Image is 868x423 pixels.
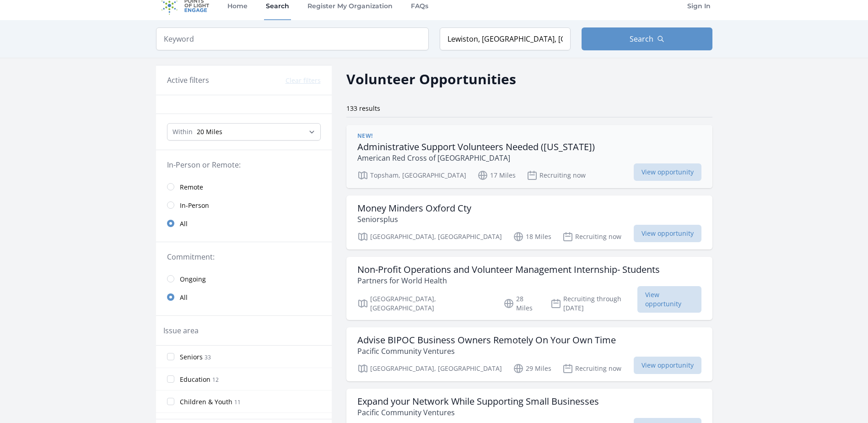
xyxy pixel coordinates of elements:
[167,353,174,360] input: Seniors 33
[156,270,332,288] a: Ongoing
[156,196,332,214] a: In-Person
[156,214,332,233] a: All
[346,257,712,320] a: Non-Profit Operations and Volunteer Management Internship- Students Partners for World Health [GE...
[527,170,586,181] p: Recruiting now
[180,397,232,407] span: Children & Youth
[163,325,199,336] legend: Issue area
[167,398,174,405] input: Children & Youth 11
[167,75,209,86] h3: Active filters
[180,219,188,228] span: All
[180,293,188,302] span: All
[180,201,209,210] span: In-Person
[286,76,321,85] button: Clear filters
[637,286,701,313] span: View opportunity
[477,170,516,181] p: 17 Miles
[357,264,660,275] h3: Non-Profit Operations and Volunteer Management Internship- Students
[180,375,210,384] span: Education
[156,178,332,196] a: Remote
[562,231,621,242] p: Recruiting now
[634,357,701,374] span: View opportunity
[167,123,321,141] select: Search Radius
[156,288,332,306] a: All
[357,335,616,346] h3: Advise BIPOC Business Owners Remotely On Your Own Time
[503,294,539,313] p: 28 Miles
[180,352,203,362] span: Seniors
[167,375,174,383] input: Education 12
[357,407,599,418] p: Pacific Community Ventures
[346,69,516,89] h2: Volunteer Opportunities
[346,125,712,188] a: New! Administrative Support Volunteers Needed ([US_STATE]) American Red Cross of [GEOGRAPHIC_DATA...
[562,363,621,374] p: Recruiting now
[513,363,551,374] p: 29 Miles
[180,275,206,284] span: Ongoing
[440,27,571,50] input: Location
[346,104,380,113] span: 133 results
[167,251,321,262] legend: Commitment:
[167,159,321,170] legend: In-Person or Remote:
[212,376,219,384] span: 12
[357,275,660,286] p: Partners for World Health
[346,327,712,381] a: Advise BIPOC Business Owners Remotely On Your Own Time Pacific Community Ventures [GEOGRAPHIC_DAT...
[357,214,471,225] p: Seniorsplus
[634,163,701,181] span: View opportunity
[582,27,712,50] button: Search
[234,398,241,406] span: 11
[634,225,701,242] span: View opportunity
[357,170,466,181] p: Topsham, [GEOGRAPHIC_DATA]
[357,203,471,214] h3: Money Minders Oxford Cty
[357,141,595,152] h3: Administrative Support Volunteers Needed ([US_STATE])
[357,363,502,374] p: [GEOGRAPHIC_DATA], [GEOGRAPHIC_DATA]
[357,152,595,163] p: American Red Cross of [GEOGRAPHIC_DATA]
[180,183,203,192] span: Remote
[156,27,429,50] input: Keyword
[357,396,599,407] h3: Expand your Network While Supporting Small Businesses
[357,132,373,140] span: New!
[357,231,502,242] p: [GEOGRAPHIC_DATA], [GEOGRAPHIC_DATA]
[630,33,653,44] span: Search
[550,294,638,313] p: Recruiting through [DATE]
[205,353,211,361] span: 33
[346,195,712,249] a: Money Minders Oxford Cty Seniorsplus [GEOGRAPHIC_DATA], [GEOGRAPHIC_DATA] 18 Miles Recruiting now...
[357,294,493,313] p: [GEOGRAPHIC_DATA], [GEOGRAPHIC_DATA]
[357,346,616,357] p: Pacific Community Ventures
[513,231,551,242] p: 18 Miles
